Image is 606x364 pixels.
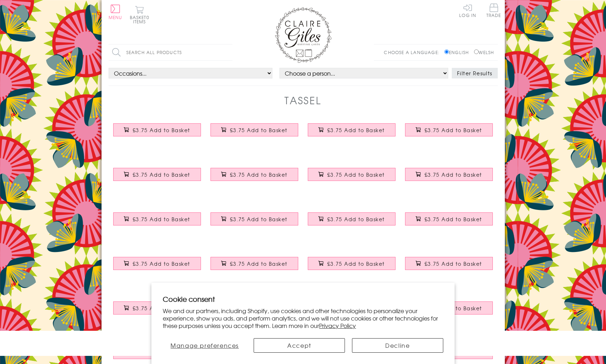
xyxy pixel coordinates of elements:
[109,5,122,19] button: Menu
[113,257,201,270] button: £3.75 Add to Basket
[303,252,400,282] a: Christmas Card, Bauble and Pine, Merry Christmas, Tassel Embellished £3.75 Add to Basket
[405,257,493,270] button: £3.75 Add to Basket
[275,7,331,63] img: Claire Giles Greetings Cards
[206,252,303,282] a: Thank You Card, Rainbow, Embellished with a colourful tassel £3.75 Add to Basket
[133,127,190,134] span: £3.75 Add to Basket
[474,49,479,54] input: Welsh
[113,301,201,315] button: £3.75 Add to Basket
[230,127,288,134] span: £3.75 Add to Basket
[206,118,303,148] a: Birthday Card, Paperchain Girls, Embellished with a colourful tassel £3.75 Add to Basket
[425,171,482,178] span: £3.75 Add to Basket
[109,163,206,193] a: Birthday Card, Spring Flowers, Embellished with a colourful tassel £3.75 Add to Basket
[308,212,396,225] button: £3.75 Add to Basket
[486,4,501,19] a: Trade
[113,123,201,136] button: £3.75 Add to Basket
[400,252,498,282] a: Christmas Card, Bauble and Pine, Tassel Embellished £3.75 Add to Basket
[327,260,385,267] span: £3.75 Add to Basket
[405,212,493,225] button: £3.75 Add to Basket
[425,260,482,267] span: £3.75 Add to Basket
[109,252,206,282] a: Thank You Teaching Assistant Card, Rosette, Embellished with a colourful tassel £3.75 Add to Basket
[308,123,396,136] button: £3.75 Add to Basket
[163,294,443,304] h2: Cookie consent
[308,168,396,181] button: £3.75 Add to Basket
[133,216,190,223] span: £3.75 Add to Basket
[459,4,476,17] a: Log In
[405,123,493,136] button: £3.75 Add to Basket
[444,49,449,54] input: English
[230,260,288,267] span: £3.75 Add to Basket
[210,168,298,181] button: £3.75 Add to Basket
[303,207,400,237] a: Thank You Teacher Card, Trophy, Embellished with a colourful tassel £3.75 Add to Basket
[352,338,443,353] button: Decline
[171,341,239,350] span: Manage preferences
[400,118,498,148] a: Birthday Card, Ice Lollies, Cool Birthday, Embellished with a colourful tassel £3.75 Add to Basket
[109,14,122,20] span: Menu
[133,14,149,25] span: 0 items
[210,123,298,136] button: £3.75 Add to Basket
[163,338,247,353] button: Manage preferences
[206,163,303,193] a: Birthday Card, Unicorn, Fabulous You, Embellished with a colourful tassel £3.75 Add to Basket
[230,216,288,223] span: £3.75 Add to Basket
[400,207,498,237] a: Thank You Teacher Card, Medal & Books, Embellished with a colourful tassel £3.75 Add to Basket
[486,4,501,17] span: Trade
[303,118,400,148] a: Birthday Card, Butterfly Wreath, Embellished with a colourful tassel £3.75 Add to Basket
[254,338,345,353] button: Accept
[230,171,288,178] span: £3.75 Add to Basket
[400,163,498,193] a: Engagement Card, Heart in Stars, Wedding, Embellished with a colourful tassel £3.75 Add to Basket
[425,216,482,223] span: £3.75 Add to Basket
[452,68,498,78] button: Filter Results
[425,127,482,134] span: £3.75 Add to Basket
[163,307,443,329] p: We and our partners, including Shopify, use cookies and other technologies to personalize your ex...
[109,207,206,237] a: Wedding Congratulations Card, Flowers Heart, Embellished with a colourful tassel £3.75 Add to Basket
[303,163,400,193] a: Birthday Card, Bomb, You're the Bomb, Embellished with a colourful tassel £3.75 Add to Basket
[319,321,356,330] a: Privacy Policy
[284,93,322,107] h1: Tassel
[109,296,206,327] a: Christmas Card, Bauble & Berries, Happy Christmas, Tassel Embellished £3.75 Add to Basket
[130,6,149,24] button: Basket0 items
[109,118,206,148] a: Birthday Card, Dab Man, One of a Kind, Embellished with a colourful tassel £3.75 Add to Basket
[444,49,472,55] label: English
[210,212,298,225] button: £3.75 Add to Basket
[384,49,443,55] p: Choose a language:
[405,168,493,181] button: £3.75 Add to Basket
[327,216,385,223] span: £3.75 Add to Basket
[133,305,190,312] span: £3.75 Add to Basket
[210,257,298,270] button: £3.75 Add to Basket
[327,171,385,178] span: £3.75 Add to Basket
[327,127,385,134] span: £3.75 Add to Basket
[474,49,494,55] label: Welsh
[206,207,303,237] a: Good Luck Exams Card, Rainbow, Embellished with a colourful tassel £3.75 Add to Basket
[133,260,190,267] span: £3.75 Add to Basket
[113,168,201,181] button: £3.75 Add to Basket
[113,212,201,225] button: £3.75 Add to Basket
[109,45,232,60] input: Search all products
[225,45,232,60] input: Search
[308,257,396,270] button: £3.75 Add to Basket
[133,171,190,178] span: £3.75 Add to Basket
